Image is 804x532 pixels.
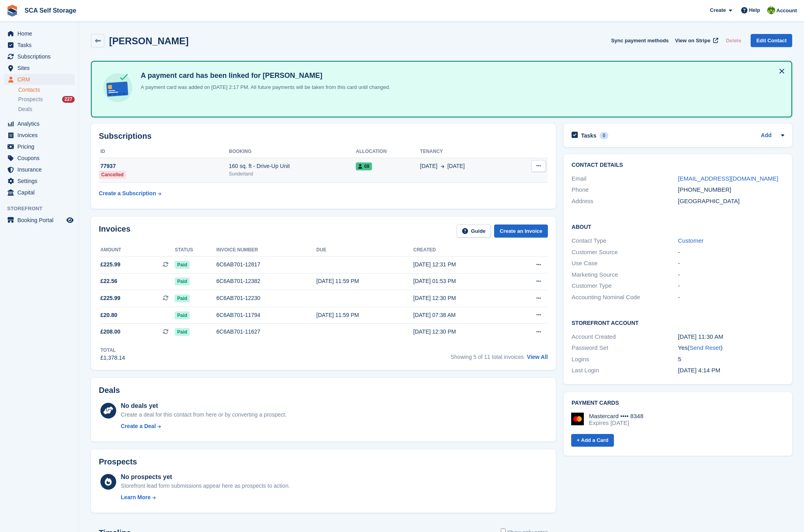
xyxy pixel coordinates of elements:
[776,7,797,15] span: Account
[99,224,130,238] h2: Invoices
[216,294,316,302] div: 6C6AB701-12230
[121,482,290,490] div: Storefront lead form submissions appear here as prospects to action.
[99,186,161,201] a: Create a Subscription
[17,187,65,198] span: Capital
[572,281,678,291] div: Customer Type
[175,244,216,257] th: Status
[18,86,75,94] a: Contacts
[17,141,65,152] span: Pricing
[761,131,772,140] a: Add
[216,244,316,257] th: Invoice number
[229,162,356,170] div: 160 sq. ft - Drive-Up Unit
[494,224,548,238] a: Create an Invoice
[751,34,792,47] a: Edit Contact
[356,162,372,170] span: 08
[572,197,678,206] div: Address
[4,74,75,85] a: menu
[767,6,775,14] img: Sam Chapman
[121,411,287,419] div: Create a deal for this contact from here or by converting a prospect.
[316,311,413,319] div: [DATE] 11:59 PM
[17,130,65,141] span: Invoices
[356,145,420,158] th: Allocation
[420,145,513,158] th: Tenancy
[572,174,678,183] div: Email
[175,294,189,302] span: Paid
[316,277,413,285] div: [DATE] 11:59 PM
[611,34,669,47] button: Sync payment methods
[678,248,784,257] div: -
[18,95,75,104] a: Prospects 227
[4,28,75,39] a: menu
[4,175,75,187] a: menu
[413,311,510,319] div: [DATE] 07:38 AM
[100,354,125,362] div: £1,378.14
[589,419,644,426] div: Expires [DATE]
[99,244,175,257] th: Amount
[678,259,784,268] div: -
[100,260,121,269] span: £225.99
[18,106,32,113] span: Deals
[678,367,720,374] time: 2025-09-12 15:14:36 UTC
[99,162,229,170] div: 77937
[749,6,760,14] span: Help
[572,185,678,194] div: Phone
[572,293,678,302] div: Accounting Nominal Code
[175,261,189,269] span: Paid
[17,175,65,187] span: Settings
[229,145,356,158] th: Booking
[710,6,726,14] span: Create
[600,132,609,139] div: 0
[100,347,125,354] div: Total
[457,224,491,238] a: Guide
[121,401,287,411] div: No deals yet
[413,277,510,285] div: [DATE] 01:53 PM
[678,270,784,279] div: -
[121,422,287,430] a: Create a Deal
[675,37,710,45] span: View on Stripe
[678,293,784,302] div: -
[175,328,189,336] span: Paid
[99,457,137,466] h2: Prospects
[527,354,548,360] a: View All
[18,96,43,103] span: Prospects
[687,344,722,351] span: ( )
[101,71,134,104] img: card-linked-ebf98d0992dc2aeb22e95c0e3c79077019eb2392cfd83c6a337811c24bc77127.svg
[216,311,316,319] div: 6C6AB701-11794
[121,472,290,482] div: No prospects yet
[216,328,316,336] div: 6C6AB701-11627
[678,332,784,341] div: [DATE] 11:30 AM
[4,40,75,51] a: menu
[451,354,524,360] span: Showing 5 of 11 total invoices
[99,386,120,395] h2: Deals
[572,259,678,268] div: Use Case
[447,162,465,170] span: [DATE]
[689,344,720,351] a: Send Reset
[99,189,156,198] div: Create a Subscription
[413,328,510,336] div: [DATE] 12:30 PM
[17,164,65,175] span: Insurance
[678,185,784,194] div: [PHONE_NUMBER]
[572,319,784,326] h2: Storefront Account
[18,105,75,113] a: Deals
[216,260,316,269] div: 6C6AB701-12817
[175,311,189,319] span: Paid
[413,260,510,269] div: [DATE] 12:31 PM
[99,145,229,158] th: ID
[17,51,65,62] span: Subscriptions
[138,71,390,80] h4: A payment card has been linked for [PERSON_NAME]
[138,83,390,91] p: A payment card was added on [DATE] 2:17 PM. All future payments will be taken from this card unti...
[4,141,75,152] a: menu
[4,51,75,62] a: menu
[6,5,18,17] img: stora-icon-8386f47178a22dfd0bd8f6a31ec36ba5ce8667c1dd55bd0f319d3a0aa187defe.svg
[121,493,151,502] div: Learn More
[17,28,65,39] span: Home
[17,215,65,226] span: Booking Portal
[99,132,548,141] h2: Subscriptions
[413,294,510,302] div: [DATE] 12:30 PM
[100,328,121,336] span: £208.00
[572,248,678,257] div: Customer Source
[572,366,678,375] div: Last Login
[571,434,614,447] a: + Add a Card
[572,236,678,245] div: Contact Type
[100,294,121,302] span: £225.99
